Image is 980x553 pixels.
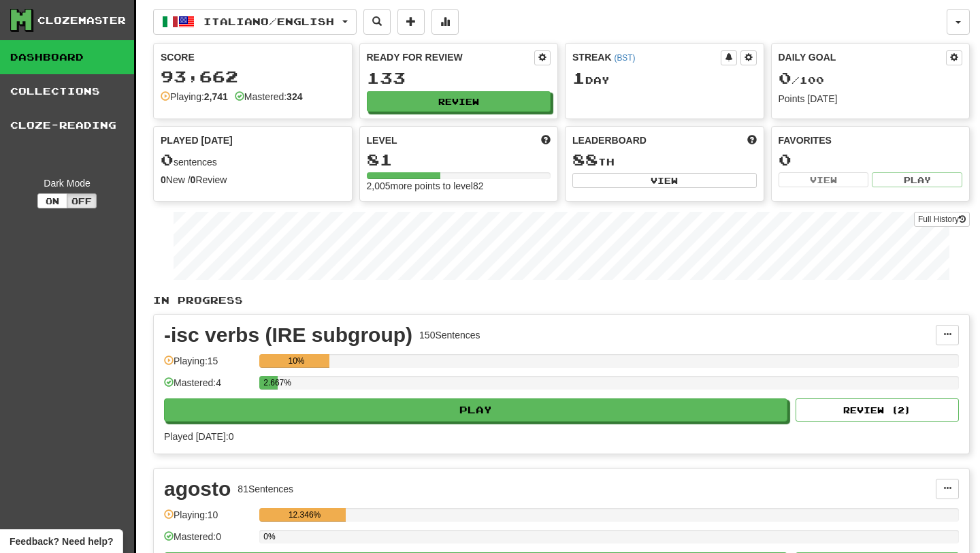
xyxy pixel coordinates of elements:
div: Streak [572,50,721,64]
span: 88 [572,150,598,169]
button: Add sentence to collection [397,9,425,35]
div: 93,662 [161,68,345,85]
div: Mastered: 4 [164,376,252,398]
p: In Progress [153,294,970,307]
div: New / Review [161,173,345,187]
button: Play [872,172,962,187]
a: (BST) [614,53,635,63]
button: View [572,173,757,188]
div: Points [DATE] [779,92,963,106]
span: Score more points to level up [541,133,551,147]
button: Off [67,193,97,208]
strong: 0 [191,174,196,185]
button: More stats [431,9,459,35]
div: Mastered: 0 [164,530,252,552]
span: 0 [779,68,791,87]
strong: 324 [287,91,302,102]
button: Play [164,398,787,422]
div: 0 [779,151,963,168]
div: 2,005 more points to level 82 [367,179,551,193]
div: Ready for Review [367,50,535,64]
span: This week in points, UTC [747,133,757,147]
div: Favorites [779,133,963,147]
div: 81 [367,151,551,168]
button: On [37,193,67,208]
span: Italiano / English [203,16,334,27]
div: th [572,151,757,169]
div: -isc verbs (IRE subgroup) [164,325,412,345]
div: Playing: [161,90,228,104]
div: Mastered: [235,90,303,104]
span: Played [DATE]: 0 [164,431,233,442]
span: Leaderboard [572,133,647,147]
span: Open feedback widget [10,535,113,548]
div: agosto [164,479,231,499]
div: 2.667% [263,376,278,390]
button: Search sentences [363,9,391,35]
span: 1 [572,68,585,87]
div: Playing: 15 [164,354,252,377]
strong: 0 [161,174,166,185]
div: 10% [263,354,329,368]
div: 133 [367,69,551,86]
button: View [779,172,869,187]
div: sentences [161,151,345,169]
div: Day [572,69,757,87]
span: Played [DATE] [161,133,233,147]
div: Score [161,50,345,64]
div: Playing: 10 [164,508,252,531]
div: Daily Goal [779,50,947,65]
div: 12.346% [263,508,346,522]
button: Review (2) [796,398,959,422]
button: Review [367,91,551,112]
strong: 2,741 [204,91,228,102]
span: Level [367,133,397,147]
span: 0 [161,150,174,169]
a: Full History [914,212,970,227]
button: Italiano/English [153,9,357,35]
span: / 100 [779,74,824,86]
div: 150 Sentences [419,328,480,342]
div: Dark Mode [10,176,124,190]
div: 81 Sentences [238,482,293,496]
div: Clozemaster [37,14,126,27]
